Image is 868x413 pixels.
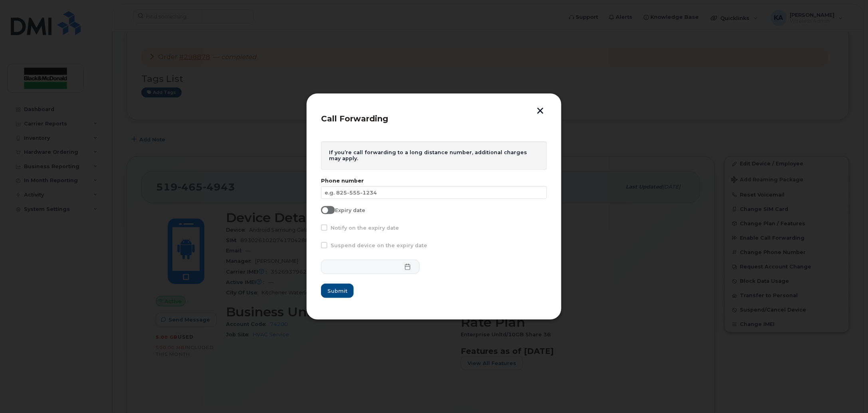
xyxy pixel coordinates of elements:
[327,287,347,295] span: Submit
[321,141,547,170] div: If you’re call forwarding to a long distance number, additional charges may apply.
[321,186,547,199] input: e.g. 825-555-1234
[335,207,365,213] span: Expiry date
[321,284,354,298] button: Submit
[321,114,388,123] span: Call Forwarding
[321,206,327,212] input: Expiry date
[321,178,547,184] label: Phone number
